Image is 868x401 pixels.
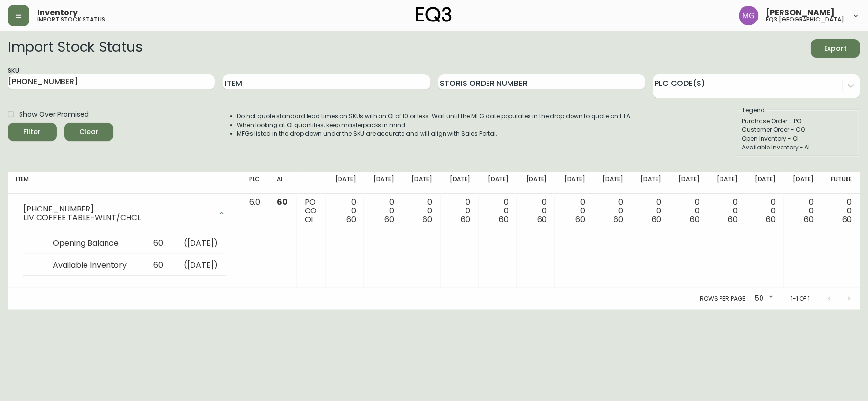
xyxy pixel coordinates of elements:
[601,198,623,224] div: 0 0
[23,213,212,222] div: LIV COFFEE TABLE-WLNT/CHCL
[72,126,106,138] span: Clear
[751,291,775,307] div: 50
[19,109,89,120] span: Show Over Promised
[593,172,631,194] th: [DATE]
[742,117,854,126] div: Purchase Order - PO
[45,254,143,276] td: Available Inventory
[517,172,555,194] th: [DATE]
[143,233,170,254] td: 60
[715,198,738,224] div: 0 0
[16,198,233,229] div: [PHONE_NUMBER]LIV COFFEE TABLE-WLNT/CHCL
[791,295,810,303] p: 1-1 of 1
[766,9,835,17] span: [PERSON_NAME]
[171,233,226,254] td: ( [DATE] )
[742,106,766,115] legend: Legend
[143,254,170,276] td: 60
[269,172,296,194] th: AI
[742,143,854,152] div: Available Inventory - AI
[237,129,632,138] li: MFGs listed in the drop down under the SKU are accurate and will align with Sales Portal.
[804,214,814,225] span: 60
[23,205,212,213] div: [PHONE_NUMBER]
[237,121,632,129] li: When looking at OI quantities, keep masterpacks in mind.
[707,172,745,194] th: [DATE]
[739,6,759,25] img: de8837be2a95cd31bb7c9ae23fe16153
[830,198,852,224] div: 0 0
[385,214,395,225] span: 60
[563,198,585,224] div: 0 0
[416,7,452,22] img: logo
[171,254,226,276] td: ( [DATE] )
[499,214,509,225] span: 60
[742,134,854,143] div: Open Inventory - OI
[811,39,860,58] button: Export
[241,194,269,289] td: 6.0
[45,233,143,254] td: Opening Balance
[334,198,356,224] div: 0 0
[8,123,57,141] button: Filter
[237,112,632,121] li: Do not quote standard lead times on SKUs with an OI of 10 or less. Wait until the MFG date popula...
[753,198,776,224] div: 0 0
[843,214,852,225] span: 60
[819,42,852,55] span: Export
[277,196,288,208] span: 60
[537,214,547,225] span: 60
[8,172,241,194] th: Item
[402,172,441,194] th: [DATE]
[652,214,661,225] span: 60
[423,214,433,225] span: 60
[37,9,78,17] span: Inventory
[305,198,318,224] div: PO CO
[305,214,313,225] span: OI
[410,198,433,224] div: 0 0
[364,172,402,194] th: [DATE]
[690,214,699,225] span: 60
[728,214,738,225] span: 60
[677,198,699,224] div: 0 0
[555,172,593,194] th: [DATE]
[525,198,547,224] div: 0 0
[766,17,845,22] h5: eq3 [GEOGRAPHIC_DATA]
[8,39,142,58] h2: Import Stock Status
[346,214,356,225] span: 60
[575,214,585,225] span: 60
[448,198,471,224] div: 0 0
[669,172,707,194] th: [DATE]
[700,295,747,303] p: Rows per page:
[822,172,860,194] th: Future
[614,214,623,225] span: 60
[639,198,661,224] div: 0 0
[766,214,776,225] span: 60
[37,17,105,22] h5: import stock status
[631,172,669,194] th: [DATE]
[742,126,854,134] div: Customer Order - CO
[461,214,471,225] span: 60
[487,198,509,224] div: 0 0
[326,172,364,194] th: [DATE]
[372,198,394,224] div: 0 0
[479,172,517,194] th: [DATE]
[784,172,822,194] th: [DATE]
[792,198,814,224] div: 0 0
[745,172,783,194] th: [DATE]
[241,172,269,194] th: PLC
[64,123,113,141] button: Clear
[441,172,479,194] th: [DATE]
